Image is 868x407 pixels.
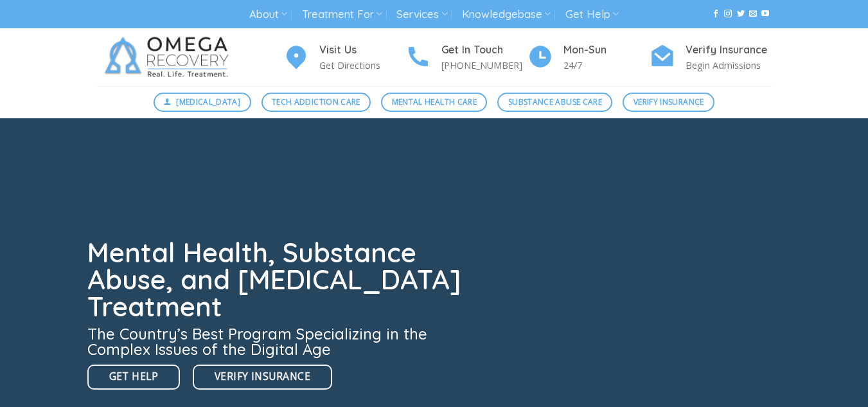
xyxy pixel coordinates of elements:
h4: Mon-Sun [563,42,650,59]
a: Follow on Twitter [737,10,745,19]
p: Begin Admissions [686,58,772,73]
span: Substance Abuse Care [508,96,602,108]
a: Follow on YouTube [761,10,769,19]
h4: Verify Insurance [686,42,772,59]
span: [MEDICAL_DATA] [176,96,240,108]
a: Verify Insurance Begin Admissions [650,42,772,73]
a: Visit Us Get Directions [283,42,405,73]
a: Send us an email [749,10,757,19]
a: Knowledgebase [462,3,551,26]
span: Get Help [109,368,159,384]
p: [PHONE_NUMBER] [441,58,527,73]
a: Mental Health Care [381,93,487,112]
p: 24/7 [563,58,650,73]
a: Get Help [565,3,619,26]
img: Omega Recovery [97,28,242,86]
h4: Visit Us [319,42,405,59]
a: Follow on Facebook [712,10,720,19]
a: Treatment For [302,3,382,26]
a: Follow on Instagram [724,10,732,19]
a: About [249,3,287,26]
h4: Get In Touch [441,42,527,59]
a: Tech Addiction Care [261,93,371,112]
h3: The Country’s Best Program Specializing in the Complex Issues of the Digital Age [87,326,469,357]
a: [MEDICAL_DATA] [154,93,251,112]
a: Services [396,3,447,26]
span: Verify Insurance [215,368,310,384]
span: Verify Insurance [633,96,704,108]
span: Mental Health Care [392,96,477,108]
a: Get In Touch [PHONE_NUMBER] [405,42,527,73]
h1: Mental Health, Substance Abuse, and [MEDICAL_DATA] Treatment [87,239,469,320]
span: Tech Addiction Care [272,96,360,108]
p: Get Directions [319,58,405,73]
a: Verify Insurance [623,93,714,112]
a: Get Help [87,365,181,390]
a: Substance Abuse Care [497,93,612,112]
a: Verify Insurance [193,365,332,390]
